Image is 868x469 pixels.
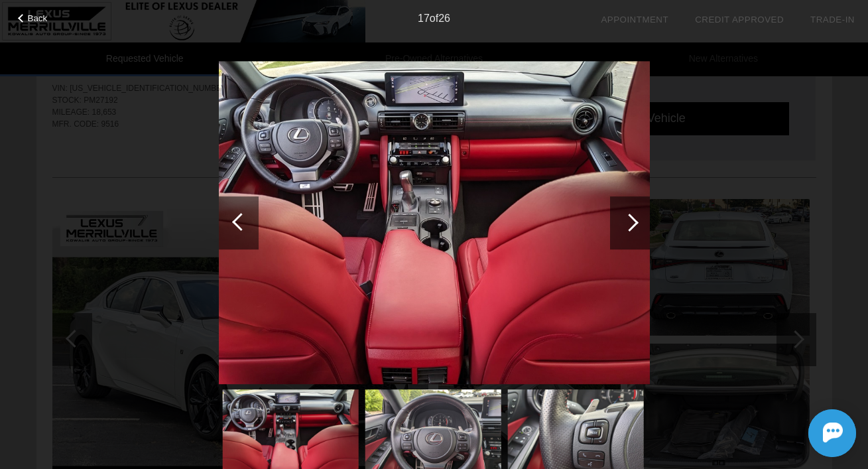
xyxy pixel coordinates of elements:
[219,61,650,385] img: image.aspx
[810,15,855,25] a: Trade-In
[749,397,868,469] iframe: Chat Assistance
[695,15,784,25] a: Credit Approved
[418,13,430,24] span: 17
[28,13,48,23] span: Back
[438,13,450,24] span: 26
[601,15,668,25] a: Appointment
